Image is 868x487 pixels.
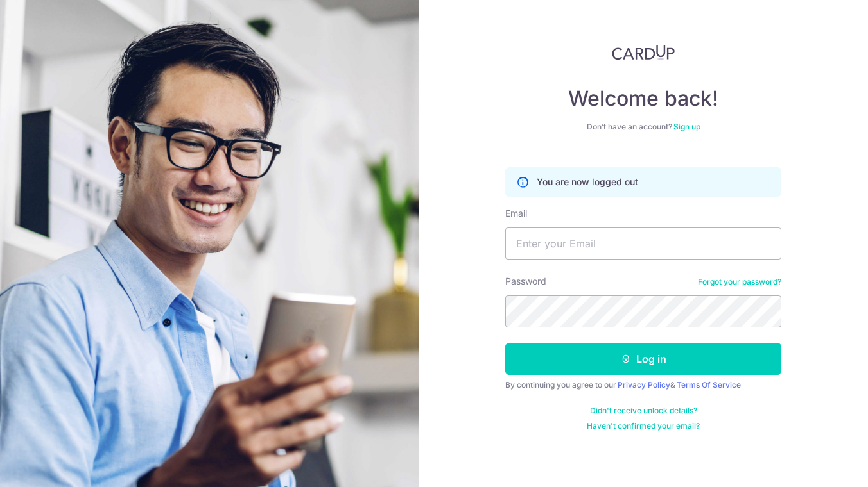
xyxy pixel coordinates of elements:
label: Password [505,275,546,288]
a: Privacy Policy [618,380,670,390]
h4: Welcome back! [505,86,781,111]
div: By continuing you agree to our & [505,380,781,390]
a: Haven't confirmed your email? [587,421,700,431]
p: You are now logged out [537,176,638,188]
a: Sign up [673,122,700,131]
input: Enter your Email [505,227,781,260]
button: Log in [505,343,781,375]
div: Don’t have an account? [505,122,781,132]
img: CardUp Logo [612,45,675,60]
a: Terms Of Service [677,380,741,390]
label: Email [505,207,527,220]
a: Didn't receive unlock details? [590,406,697,416]
a: Forgot your password? [698,277,781,287]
